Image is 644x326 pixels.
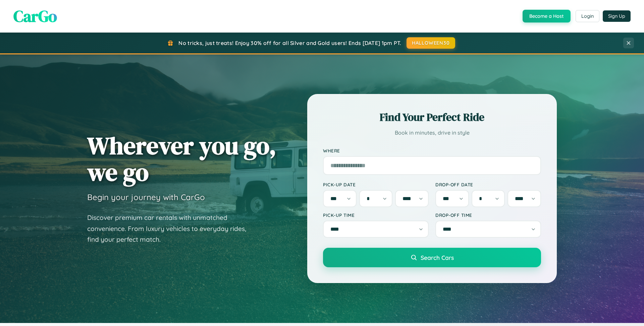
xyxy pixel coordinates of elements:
[323,212,429,218] label: Pick-up Time
[87,212,255,245] p: Discover premium car rentals with unmatched convenience. From luxury vehicles to everyday rides, ...
[603,10,631,22] button: Sign Up
[435,212,541,218] label: Drop-off Time
[323,248,541,267] button: Search Cars
[421,254,454,261] span: Search Cars
[323,182,429,187] label: Pick-up Date
[323,148,541,153] label: Where
[178,40,401,46] span: No tricks, just treats! Enjoy 30% off for all Silver and Gold users! Ends [DATE] 1pm PT.
[323,110,541,125] h2: Find Your Perfect Ride
[323,128,541,138] p: Book in minutes, drive in style
[435,182,541,187] label: Drop-off Date
[576,10,599,22] button: Login
[87,192,205,202] h3: Begin your journey with CarGo
[87,132,276,185] h1: Wherever you go, we go
[13,5,57,27] span: CarGo
[523,10,571,22] button: Become a Host
[407,37,455,49] button: HALLOWEEN30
